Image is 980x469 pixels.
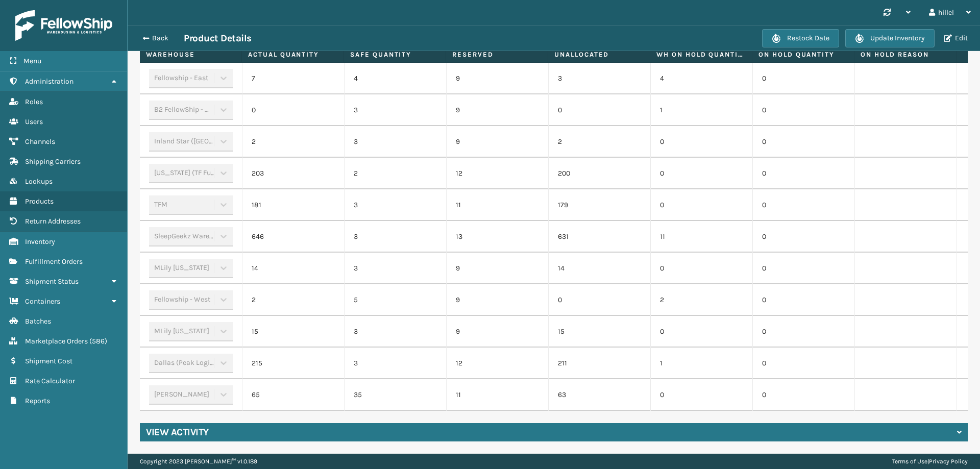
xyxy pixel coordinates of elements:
td: 0 [752,348,854,379]
td: 3 [344,348,446,379]
td: 3 [344,221,446,253]
td: 2 [242,284,344,316]
td: 0 [548,284,650,316]
p: 9 [456,73,539,84]
label: Actual Quantity [248,50,337,59]
td: 0 [650,189,752,221]
td: 0 [752,158,854,189]
p: 12 [456,358,539,368]
span: Users [25,117,43,126]
h3: Product Details [184,32,252,44]
td: 2 [242,126,344,158]
td: 65 [242,379,344,411]
span: Shipment Status [25,277,79,286]
td: 211 [548,348,650,379]
a: Privacy Policy [929,458,968,465]
td: 0 [242,94,344,126]
td: 0 [752,63,854,94]
td: 200 [548,158,650,189]
label: Unallocated [554,50,644,59]
td: 0 [548,94,650,126]
td: 0 [650,316,752,348]
button: Edit [941,34,971,43]
td: 3 [344,94,446,126]
span: Administration [25,77,73,86]
p: 9 [456,327,539,337]
td: 0 [650,158,752,189]
td: 3 [548,63,650,94]
span: Return Addresses [25,217,81,226]
span: Products [25,197,54,206]
a: Terms of Use [892,458,927,465]
td: 646 [242,221,344,253]
td: 35 [344,379,446,411]
td: 3 [344,253,446,284]
span: Menu [23,57,41,65]
p: 9 [456,295,539,305]
td: 1 [650,94,752,126]
td: 0 [752,284,854,316]
td: 7 [242,63,344,94]
div: | [892,454,968,469]
span: Fulfillment Orders [25,257,83,266]
td: 11 [650,221,752,253]
p: 12 [456,168,539,179]
td: 0 [752,221,854,253]
span: Marketplace Orders [25,337,88,345]
td: 3 [344,316,446,348]
button: Back [137,34,184,43]
td: 0 [650,126,752,158]
span: Roles [25,97,43,106]
span: Inventory [25,237,55,246]
td: 3 [344,126,446,158]
button: Restock Date [762,29,839,47]
p: 11 [456,200,539,210]
label: Safe Quantity [350,50,439,59]
td: 0 [650,379,752,411]
p: 9 [456,137,539,147]
label: On Hold Reason [861,50,950,59]
span: Rate Calculator [25,377,75,385]
td: 14 [548,253,650,284]
td: 4 [344,63,446,94]
td: 4 [650,63,752,94]
td: 5 [344,284,446,316]
td: 1 [650,348,752,379]
h4: View Activity [146,426,209,438]
p: 9 [456,105,539,115]
label: Reserved [452,50,542,59]
td: 0 [752,253,854,284]
span: Shipment Cost [25,357,72,365]
span: Lookups [25,177,53,186]
td: 14 [242,253,344,284]
td: 3 [344,189,446,221]
span: ( 586 ) [89,337,107,345]
span: Channels [25,137,55,146]
img: logo [15,10,112,41]
p: 13 [456,232,539,242]
span: Reports [25,397,50,405]
td: 0 [752,379,854,411]
label: Warehouse [146,50,235,59]
td: 181 [242,189,344,221]
p: 11 [456,390,539,400]
td: 0 [752,126,854,158]
td: 0 [752,189,854,221]
span: Shipping Carriers [25,157,81,166]
label: WH On hold quantity [656,50,746,59]
td: 2 [548,126,650,158]
td: 631 [548,221,650,253]
td: 0 [752,316,854,348]
td: 0 [752,94,854,126]
td: 215 [242,348,344,379]
button: Update Inventory [845,29,935,47]
td: 2 [650,284,752,316]
span: Containers [25,297,60,306]
td: 179 [548,189,650,221]
td: 0 [650,253,752,284]
td: 2 [344,158,446,189]
td: 203 [242,158,344,189]
td: 15 [548,316,650,348]
td: 63 [548,379,650,411]
p: 9 [456,263,539,274]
